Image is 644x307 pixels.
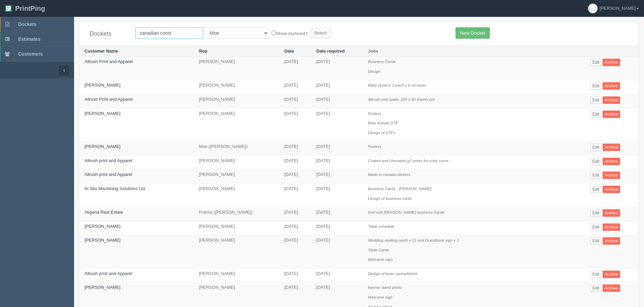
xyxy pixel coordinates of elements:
i: Design of business cards [368,196,412,201]
td: [DATE] [279,94,311,109]
span: Estimates [18,36,40,42]
span: Customers [18,51,43,57]
a: [PERSON_NAME] [84,144,121,149]
td: [DATE] [311,94,363,109]
i: Posters [368,111,381,116]
td: [PERSON_NAME] [194,94,279,109]
td: [PERSON_NAME] [194,57,279,80]
td: [PERSON_NAME] [194,170,279,184]
i: Coated and Uncoated g7 prints for color curve [368,158,448,163]
td: [PERSON_NAME] [194,183,279,207]
a: Archive [603,111,620,118]
a: Archive [603,237,620,245]
a: Yegana Real Estate [84,210,123,215]
td: [PERSON_NAME] [194,235,279,269]
i: Design [368,69,380,73]
a: Archive [603,223,620,231]
td: [DATE] [311,108,363,142]
a: Date [284,49,294,54]
i: Beer Koozie DTF [368,121,398,125]
td: [DATE] [311,57,363,80]
a: Archive [603,82,620,90]
a: Rep [199,49,207,54]
td: France ([PERSON_NAME]) [194,207,279,221]
i: Business Cards - [PERSON_NAME] [368,186,431,191]
a: [PERSON_NAME] [84,83,121,88]
a: Edit [590,111,602,118]
a: Archive [603,96,620,104]
a: Archive [603,59,620,66]
td: [PERSON_NAME] [194,155,279,170]
a: Edit [590,82,602,90]
a: [PERSON_NAME] [84,224,121,229]
img: logo-3e63b451c926e2ac314895c53de4908e5d424f24456219fb08d385ab2e579770.png [5,5,12,12]
a: Archive [603,172,620,179]
a: Archive [603,209,620,217]
td: [DATE] [279,235,311,269]
td: [DATE] [279,268,311,282]
a: Edit [590,223,602,231]
i: Baby posters 1 each x 6 versions [368,83,426,87]
td: [DATE] [279,183,311,207]
a: Edit [590,209,602,217]
i: banner stand photo [368,285,402,289]
i: 5mil soft [PERSON_NAME] business Cards [368,210,444,214]
td: [DATE] [311,221,363,235]
a: Archive [603,158,620,165]
td: [PERSON_NAME] [194,80,279,94]
td: [DATE] [311,170,363,184]
td: [DATE] [311,80,363,94]
a: Archive [603,284,620,292]
i: Table Cards [368,248,389,252]
h4: Dockets [90,31,125,37]
label: Show Archived? [272,29,307,37]
td: [DATE] [311,183,363,207]
a: Allrush print and Apparel [84,271,132,276]
td: [DATE] [311,155,363,170]
td: [DATE] [279,207,311,221]
a: Edit [590,59,602,66]
a: Allrush Print and Apparel [84,97,133,102]
a: Edit [590,271,602,278]
th: Jobs [363,46,585,57]
a: New Docket [455,27,489,39]
a: Date required [316,49,345,54]
a: Edit [590,186,602,193]
td: [DATE] [279,142,311,156]
i: Welcome sign [368,295,393,299]
td: [DATE] [279,80,311,94]
td: [DATE] [311,207,363,221]
span: Dockets [18,22,36,27]
td: [DATE] [311,268,363,282]
a: Archive [603,271,620,278]
input: Show Archived? [272,31,276,35]
i: Posters [368,144,381,149]
td: [PERSON_NAME] [194,108,279,142]
a: Allrush Print and Apparel [84,59,133,64]
td: [PERSON_NAME] [194,221,279,235]
a: Edit [590,172,602,179]
i: Business Cards [368,59,396,64]
a: Edit [590,284,602,292]
i: Table schedule [368,224,394,228]
td: [DATE] [279,170,311,184]
td: [DATE] [279,108,311,142]
a: Customer Name [84,49,118,54]
td: [PERSON_NAME] [194,268,279,282]
td: Moe ([PERSON_NAME]) [194,142,279,156]
a: [PERSON_NAME] [84,238,121,243]
input: Search [310,28,331,38]
td: [DATE] [279,155,311,170]
a: Edit [590,158,602,165]
a: [PERSON_NAME] [84,285,121,290]
img: avatar_default-7531ab5dedf162e01f1e0bb0964e6a185e93c5c22dfe317fb01d7f8cd2b1632c.jpg [588,4,598,13]
td: [DATE] [311,142,363,156]
a: Allrush print and Apparel [84,172,132,177]
a: Archive [603,186,620,193]
i: Made in canada stickers [368,172,410,177]
a: [PERSON_NAME] [84,111,121,116]
i: Welcome sign [368,257,393,262]
td: [DATE] [279,57,311,80]
a: Edit [590,96,602,104]
input: Customer Name [135,27,203,39]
